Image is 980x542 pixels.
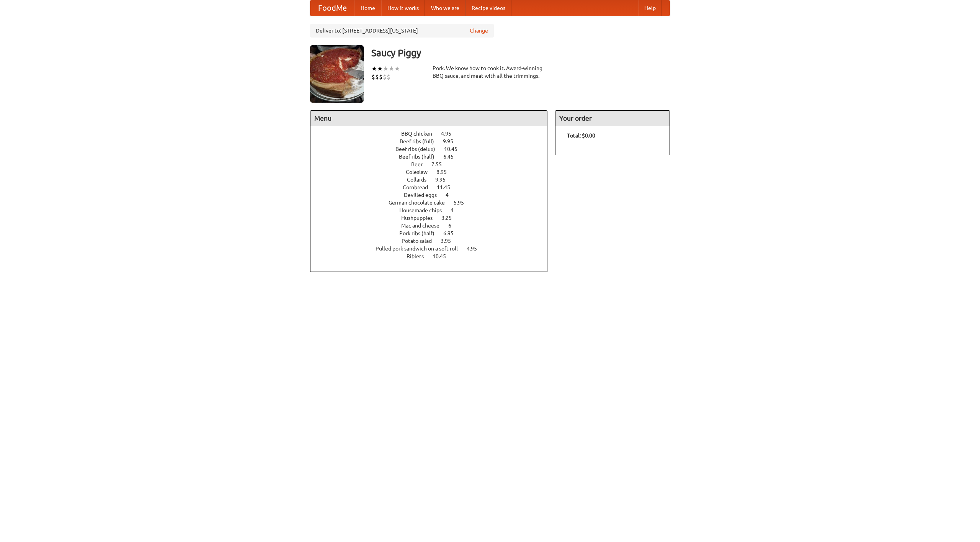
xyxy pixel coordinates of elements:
li: ★ [389,64,394,73]
li: ★ [394,64,400,73]
a: Hushpuppies 3.25 [401,215,466,221]
a: Cornbread 11.45 [403,184,464,190]
div: Deliver to: [STREET_ADDRESS][US_STATE] [310,24,494,38]
span: Beef ribs (half) [399,154,442,160]
span: 6.45 [443,154,461,160]
span: German chocolate cake [389,200,452,206]
a: Beef ribs (full) 9.95 [400,138,467,144]
a: Pulled pork sandwich on a soft roll 4.95 [376,246,491,252]
li: $ [387,73,390,81]
a: Beef ribs (delux) 10.45 [395,146,472,152]
span: 3.95 [441,238,459,244]
a: Home [354,0,381,16]
a: Help [638,0,662,16]
span: 4 [451,207,461,213]
span: Pork ribs (half) [399,230,442,236]
a: Recipe videos [465,0,511,16]
span: 9.95 [435,177,453,183]
li: ★ [371,64,377,73]
span: Riblets [407,253,431,259]
span: 8.95 [436,169,454,175]
a: Beer 7.55 [411,161,456,167]
span: 11.45 [437,184,458,190]
span: Beef ribs (delux) [395,146,443,152]
li: $ [375,73,379,81]
li: $ [371,73,375,81]
span: Mac and cheese [401,223,447,229]
span: Beef ribs (full) [400,138,442,144]
a: Mac and cheese 6 [401,223,465,229]
h4: Menu [310,111,547,126]
li: $ [383,73,387,81]
a: Housemade chips 4 [399,207,468,213]
span: 6 [448,223,459,229]
a: Riblets 10.45 [407,253,460,259]
h3: Saucy Piggy [371,45,670,61]
span: 4 [446,192,456,198]
a: Collards 9.95 [407,177,460,183]
a: German chocolate cake 5.95 [389,200,478,206]
h4: Your order [555,111,670,126]
li: ★ [383,64,389,73]
span: 3.25 [441,215,459,221]
div: Pork. We know how to cook it. Award-winning BBQ sauce, and meat with all the trimmings. [433,64,547,80]
span: Cornbread [403,184,436,190]
span: 10.45 [444,146,465,152]
span: 9.95 [443,138,461,144]
span: Hushpuppies [401,215,440,221]
a: Devilled eggs 4 [404,192,463,198]
span: 6.95 [443,230,461,236]
a: Coleslaw 8.95 [406,169,461,175]
a: BBQ chicken 4.95 [401,131,465,137]
span: 7.55 [431,161,449,167]
li: $ [379,73,383,81]
span: Coleslaw [406,169,435,175]
span: 4.95 [467,246,485,252]
span: 10.45 [433,253,454,259]
span: 5.95 [454,200,472,206]
img: angular.jpg [310,45,364,103]
a: Change [470,27,488,34]
li: ★ [377,64,383,73]
a: How it works [381,0,425,16]
a: Who we are [425,0,465,16]
span: 4.95 [441,131,459,137]
span: Pulled pork sandwich on a soft roll [376,246,465,252]
b: Total: $0.00 [567,133,595,139]
span: Housemade chips [399,207,449,213]
a: Pork ribs (half) 6.95 [399,230,468,236]
span: Beer [411,161,430,167]
span: Devilled eggs [404,192,444,198]
a: Potato salad 3.95 [402,238,465,244]
span: BBQ chicken [401,131,440,137]
a: Beef ribs (half) 6.45 [399,154,468,160]
span: Collards [407,177,434,183]
a: FoodMe [310,0,354,16]
span: Potato salad [402,238,439,244]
